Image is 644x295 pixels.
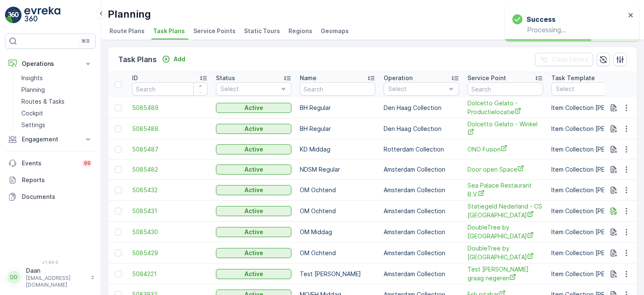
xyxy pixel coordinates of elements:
span: Sea Palace Restaurant B.V. [467,181,543,198]
a: 5085429 [132,249,208,257]
div: Toggle Row Selected [115,166,122,173]
div: Toggle Row Selected [115,125,122,132]
button: DDDaan[EMAIL_ADDRESS][DOMAIN_NAME] [5,266,96,288]
div: Toggle Row Selected [115,187,122,193]
p: Active [244,165,263,174]
span: 5084221 [132,270,208,278]
a: 5085432 [132,186,208,194]
td: BH Regular [296,118,379,139]
a: Settings [18,119,96,131]
p: Status [216,74,235,82]
input: Search [300,82,375,96]
a: ONO Fusion [467,145,543,154]
span: v 1.49.0 [5,260,96,265]
img: logo [5,7,22,23]
p: Processing... [512,26,626,34]
p: Name [300,74,317,82]
span: Statiegeld Nederland - CS [GEOGRAPHIC_DATA] [467,202,543,219]
p: Active [244,186,263,194]
h3: Success [527,14,556,24]
a: 5085431 [132,207,208,215]
p: Reports [22,176,92,184]
p: Cockpit [21,109,43,117]
input: Search [467,82,543,96]
a: 5085489 [132,104,208,112]
a: Insights [18,72,96,84]
p: Documents [22,193,92,201]
div: DD [7,271,21,284]
span: DoubleTree by [GEOGRAPHIC_DATA] [467,244,543,261]
p: 99 [84,160,91,167]
p: Routes & Tasks [21,97,65,106]
a: Cockpit [18,107,96,119]
button: Active [216,269,291,279]
a: Routes & Tasks [18,96,96,107]
p: ID [132,74,138,82]
p: Select [221,85,278,93]
td: Amsterdam Collection [379,243,463,264]
span: Route Plans [109,27,145,35]
td: Rotterdam Collection [379,139,463,159]
td: Test [PERSON_NAME] [296,264,379,285]
input: Search [132,82,208,96]
button: Active [216,185,291,195]
a: Dolcetto Gelato - Productielocatie [467,99,543,116]
p: Active [244,207,263,215]
span: Service Points [193,27,236,35]
button: close [628,12,634,20]
td: Amsterdam Collection [379,201,463,222]
div: Toggle Row Selected [115,250,122,256]
button: Active [216,103,291,113]
button: Active [216,164,291,175]
a: Door open Space [467,165,543,174]
p: Active [244,125,263,133]
button: Active [216,248,291,258]
p: ⌘B [81,38,90,44]
td: NDSM Regular [296,159,379,180]
a: 5085488 [132,125,208,133]
td: Amsterdam Collection [379,264,463,285]
a: Events99 [5,155,96,172]
td: OM Ochtend [296,201,379,222]
span: Task Plans [153,27,185,35]
td: OM Ochtend [296,180,379,201]
p: Events [22,159,77,167]
td: Den Haag Collection [379,97,463,118]
button: Engagement [5,131,96,148]
a: 5085482 [132,165,208,174]
p: Operations [22,60,79,68]
p: Active [244,145,263,154]
p: Operation [384,74,413,82]
p: Active [244,104,263,112]
td: Amsterdam Collection [379,222,463,243]
span: DoubleTree by [GEOGRAPHIC_DATA] [467,223,543,240]
p: Insights [21,74,43,82]
a: Test Thijs graag negeren [467,265,543,282]
p: Select [556,85,629,93]
p: Add [174,55,185,63]
a: 5085430 [132,228,208,236]
p: Active [244,270,263,278]
td: Amsterdam Collection [379,180,463,201]
button: Add [158,54,189,64]
p: [EMAIL_ADDRESS][DOMAIN_NAME] [26,275,86,288]
a: Dolcetto Gelato - Winkel [467,120,543,137]
p: Active [244,249,263,257]
a: Reports [5,172,96,188]
span: Test [PERSON_NAME] graag negeren [467,265,543,282]
p: Planning [108,8,151,21]
div: Toggle Row Selected [115,271,122,277]
p: Clear Filters [552,55,588,64]
p: Settings [21,121,45,129]
p: Daan [26,266,86,275]
p: Active [244,228,263,236]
